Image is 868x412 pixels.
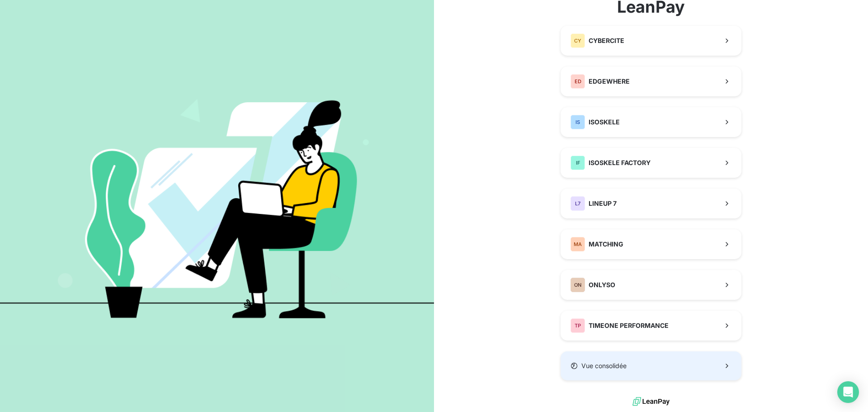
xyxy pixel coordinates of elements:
[561,26,741,56] button: CYCYBERCITE
[589,158,651,167] span: ISOSKELE FACTORY
[561,311,741,341] button: TPTIMEONE PERFORMANCE
[571,115,585,129] div: IS
[561,66,741,96] button: EDEDGEWHERE
[571,278,585,292] div: ON
[632,395,670,408] img: logo
[571,156,585,170] div: IF
[589,321,669,330] span: TIMEONE PERFORMANCE
[589,199,617,208] span: LINEUP 7
[837,381,859,403] div: Open Intercom Messenger
[589,36,624,45] span: CYBERCITE
[571,318,585,333] div: TP
[571,74,585,89] div: ED
[561,189,741,218] button: L7LINEUP 7
[571,33,585,48] div: CY
[561,148,741,178] button: IFISOSKELE FACTORY
[561,107,741,137] button: ISISOSKELE
[589,118,620,127] span: ISOSKELE
[561,270,741,300] button: ONONLYSO
[571,237,585,251] div: MA
[561,229,741,259] button: MAMATCHING
[581,361,627,370] span: Vue consolidée
[589,77,630,86] span: EDGEWHERE
[589,240,623,249] span: MATCHING
[589,280,615,289] span: ONLYSO
[561,351,741,380] button: Vue consolidée
[571,196,585,211] div: L7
